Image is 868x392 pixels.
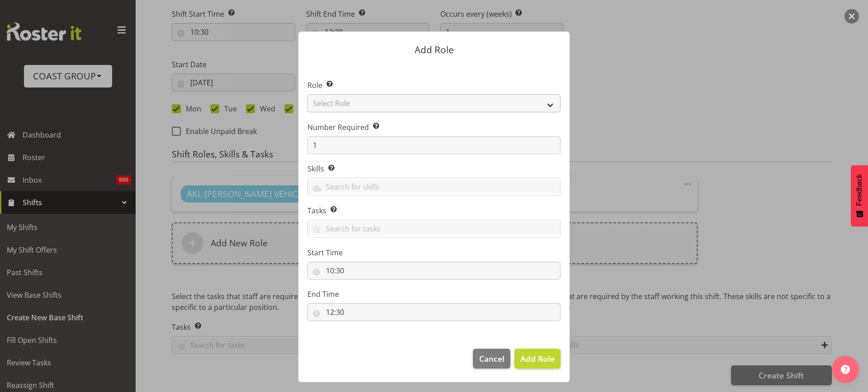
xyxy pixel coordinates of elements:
[851,165,868,226] button: Feedback - Show survey
[307,303,561,321] input: Click to select...
[307,205,561,216] label: Tasks
[307,262,561,280] input: Click to select...
[473,349,510,369] button: Cancel
[479,353,505,364] span: Cancel
[520,353,555,364] span: Add Role
[307,122,561,133] label: Number Required
[307,289,561,300] label: End Time
[307,163,561,174] label: Skills
[307,247,561,258] label: Start Time
[841,365,850,374] img: help-xxl-2.png
[855,174,863,206] span: Feedback
[308,180,560,194] input: Search for skills
[307,80,561,91] label: Role
[307,45,561,55] p: Add Role
[514,349,561,369] button: Add Role
[308,221,560,235] input: Search for tasks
